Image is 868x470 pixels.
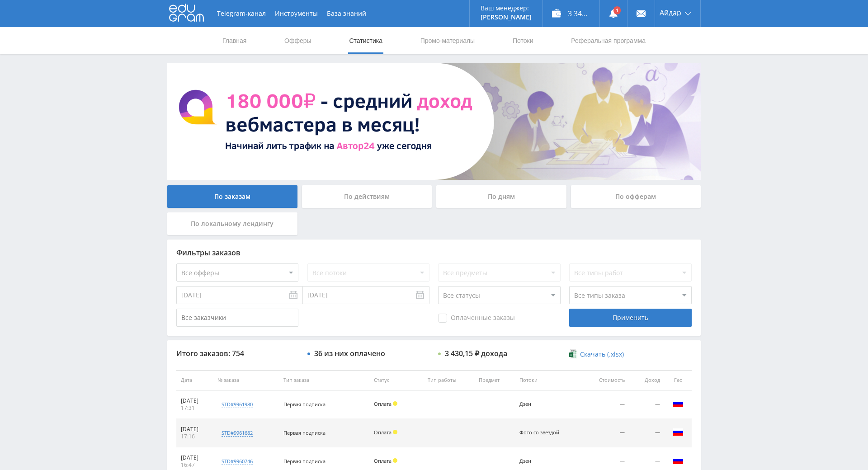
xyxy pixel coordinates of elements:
div: [DATE] [181,397,208,404]
th: Статус [369,370,423,390]
div: Применить [569,309,691,327]
a: Скачать (.xlsx) [569,350,623,359]
div: Фильтры заказов [176,249,692,257]
div: [DATE] [181,454,208,461]
th: Гео [665,370,692,390]
div: 36 из них оплачено [314,349,385,357]
div: [DATE] [181,426,208,433]
a: Промо-материалы [420,27,476,54]
a: Статистика [348,27,383,54]
p: Ваш менеджер: [481,5,532,12]
th: Дата [176,370,213,390]
div: 17:16 [181,433,208,440]
div: std#9961682 [222,429,253,437]
span: Оплата [374,429,392,436]
th: Тип заказа [279,370,369,390]
div: std#9961980 [222,401,253,408]
input: Все заказчики [176,309,298,327]
div: 3 430,15 ₽ дохода [445,349,507,357]
td: — [629,390,665,419]
a: Реферальная программа [570,27,646,54]
td: — [629,419,665,447]
div: 16:47 [181,461,208,469]
img: BannerAvtor24 [167,63,701,180]
span: Оплаченные заказы [438,314,515,323]
div: По офферам [571,185,701,208]
img: rus.png [673,398,684,409]
span: Первая подписка [283,429,325,436]
span: Первая подписка [283,458,325,465]
a: Потоки [512,27,534,54]
a: Офферы [283,27,312,54]
img: xlsx [569,349,577,358]
div: std#9960746 [222,458,253,465]
div: Дзен [519,401,560,407]
div: По действиям [302,185,432,208]
div: По заказам [167,185,297,208]
div: 17:31 [181,404,208,412]
span: Скачать (.xlsx) [580,351,624,358]
div: Итого заказов: 754 [176,349,298,357]
th: Доход [629,370,665,390]
div: По дням [436,185,566,208]
div: Фото со звездой [519,430,560,436]
span: Холд [393,458,397,463]
th: Предмет [474,370,515,390]
th: № заказа [213,370,279,390]
div: По локальному лендингу [167,212,297,235]
span: Айдар [660,9,681,16]
img: rus.png [673,455,684,466]
span: Первая подписка [283,401,325,408]
span: Оплата [374,400,392,407]
span: Холд [393,401,397,406]
div: Дзен [519,458,560,464]
th: Стоимость [582,370,629,390]
img: rus.png [673,427,684,437]
a: Главная [222,27,247,54]
th: Потоки [515,370,582,390]
td: — [582,419,629,447]
td: — [582,390,629,419]
span: Оплата [374,457,392,464]
span: Холд [393,430,397,434]
p: [PERSON_NAME] [481,14,532,21]
th: Тип работы [423,370,474,390]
